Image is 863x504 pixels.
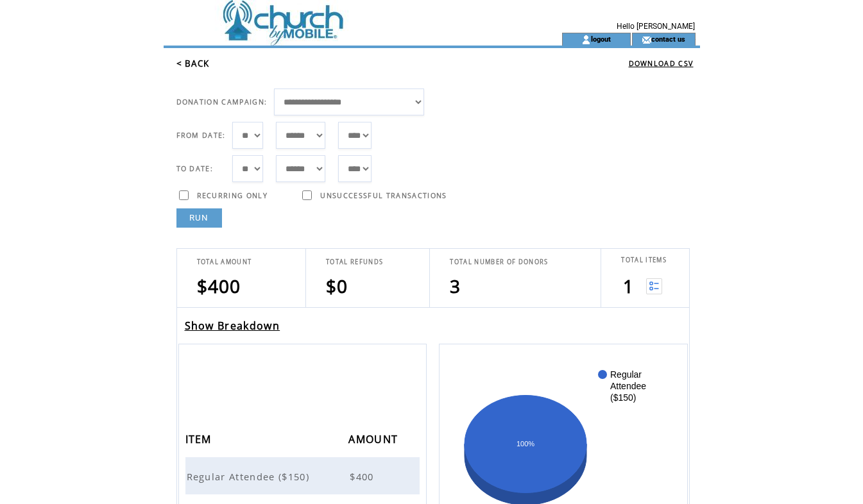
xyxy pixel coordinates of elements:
[185,319,280,333] a: Show Breakdown
[623,274,634,298] span: 1
[187,470,313,483] span: Regular Attendee ($150)
[629,59,694,68] a: DOWNLOAD CSV
[185,435,215,442] a: ITEM
[176,208,222,228] a: RUN
[176,97,268,106] span: DONATION CAMPAIGN:
[348,435,401,442] a: AMOUNT
[610,381,646,391] text: Attendee
[450,258,548,266] span: TOTAL NUMBER OF DONORS
[610,392,636,403] text: ($150)
[450,274,461,298] span: 3
[176,164,214,173] span: TO DATE:
[621,256,667,264] span: TOTAL ITEMS
[517,440,534,448] text: 100%
[617,22,695,31] span: Hello [PERSON_NAME]
[581,35,591,45] img: account_icon.gif
[326,258,383,266] span: TOTAL REFUNDS
[642,35,651,45] img: contact_us_icon.gif
[646,278,662,294] img: View list
[176,131,226,140] span: FROM DATE:
[326,274,348,298] span: $0
[197,191,268,200] span: RECURRING ONLY
[350,470,377,483] span: $400
[187,469,313,481] a: Regular Attendee ($150)
[185,429,215,453] span: ITEM
[320,191,447,200] span: UNSUCCESSFUL TRANSACTIONS
[197,258,252,266] span: TOTAL AMOUNT
[651,35,685,43] a: contact us
[197,274,241,298] span: $400
[348,429,401,453] span: AMOUNT
[610,369,642,380] text: Regular
[176,58,210,69] a: < BACK
[591,35,611,43] a: logout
